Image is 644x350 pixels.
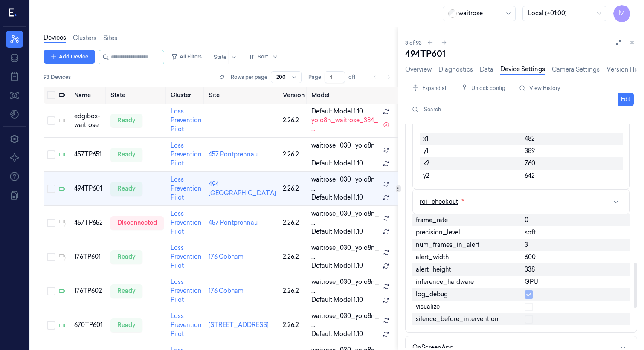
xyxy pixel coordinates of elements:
span: log_debug [416,290,448,299]
div: 2.26.2 [283,184,305,193]
a: 494 [GEOGRAPHIC_DATA] [209,180,276,197]
div: Unlock config [458,80,509,96]
span: x2 [423,159,429,168]
button: Expand all [409,81,451,95]
span: precision_level [416,228,460,237]
span: soft [525,228,536,237]
div: 2.26.2 [283,218,305,227]
div: Expand all [409,80,451,96]
span: 760 [525,159,535,168]
button: Select row [47,287,55,295]
a: 457 Pontprennau [209,150,258,158]
span: Default Model 1.10 [311,159,363,168]
a: Loss Prevention Pilot [171,107,202,133]
a: Camera Settings [552,65,600,74]
a: [STREET_ADDRESS] [209,321,269,329]
span: yolo8n_waitrose_384_ ... [311,116,380,134]
th: Name [71,87,107,104]
button: roi_checkout* [413,190,629,214]
span: y1 [423,147,428,156]
div: 457TP651 [74,150,104,159]
span: alert_width [416,253,449,262]
span: of 1 [348,73,362,81]
button: M [613,5,630,22]
span: Default Model 1.10 [311,330,363,338]
span: 3 of 93 [405,39,422,46]
span: 338 [525,265,535,274]
a: 176 Cobham [209,253,244,260]
span: waitrose_030_yolo8n_ ... [311,175,380,193]
a: Devices [44,33,66,43]
a: 457 Pontprennau [209,219,258,226]
span: frame_rate [416,216,448,225]
div: 176TP601 [74,252,104,261]
span: 0 [525,216,528,225]
span: num_frames_in_alert [416,240,479,249]
div: ready [110,182,142,196]
span: Default Model 1.10 [311,261,363,270]
a: Device Settings [500,65,545,75]
div: 2.26.2 [283,321,305,330]
div: roi_checkout [420,197,464,207]
span: 389 [525,147,535,156]
button: Select row [47,219,55,227]
span: inference_hardware [416,278,474,286]
div: ready [110,250,142,264]
span: waitrose_030_yolo8n_ ... [311,312,380,330]
div: 2.26.2 [283,116,305,125]
div: 457TP652 [74,218,104,227]
a: Loss Prevention Pilot [171,244,202,269]
div: 2.26.2 [283,252,305,261]
a: Sites [103,34,117,43]
a: 176 Cobham [209,287,244,295]
span: alert_height [416,265,451,274]
button: Select row [47,116,55,125]
span: x1 [423,134,428,143]
span: y2 [423,171,429,180]
div: disconnected [110,216,164,230]
div: 494TP601 [405,48,637,60]
button: Select all [47,91,55,99]
span: 600 [525,253,536,262]
span: GPU [525,278,538,286]
button: Select row [47,185,55,193]
a: Clusters [73,34,96,43]
button: All Filters [168,50,205,64]
span: visualize [416,302,440,311]
span: 642 [525,171,535,180]
a: Data [480,65,493,74]
a: Loss Prevention Pilot [171,312,202,338]
a: Overview [405,65,432,74]
a: Loss Prevention Pilot [171,210,202,235]
span: Default Model 1.10 [311,295,363,304]
th: State [107,87,167,104]
span: waitrose_030_yolo8n_ ... [311,209,380,227]
span: 482 [525,134,535,143]
a: Loss Prevention Pilot [171,142,202,167]
span: waitrose_030_yolo8n_ ... [311,278,380,295]
a: Loss Prevention Pilot [171,176,202,201]
button: Select row [47,253,55,261]
span: Default Model 1.10 [311,227,363,236]
span: waitrose_030_yolo8n_ ... [311,243,380,261]
th: Version [279,87,308,104]
div: 2.26.2 [283,286,305,295]
div: ready [110,318,142,332]
div: ready [110,284,142,298]
button: Unlock config [458,81,509,95]
p: Rows per page [231,73,267,81]
div: ready [110,148,142,162]
button: View History [516,81,563,95]
th: Cluster [167,87,205,104]
a: Loss Prevention Pilot [171,278,202,304]
div: 494TP601 [74,184,104,193]
nav: pagination [369,71,395,83]
span: Page [308,73,321,81]
div: 176TP602 [74,286,104,295]
span: 3 [525,240,528,249]
div: ready [110,114,142,127]
div: 670TP601 [74,321,104,330]
span: silence_before_intervention [416,315,499,324]
div: 2.26.2 [283,150,305,159]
